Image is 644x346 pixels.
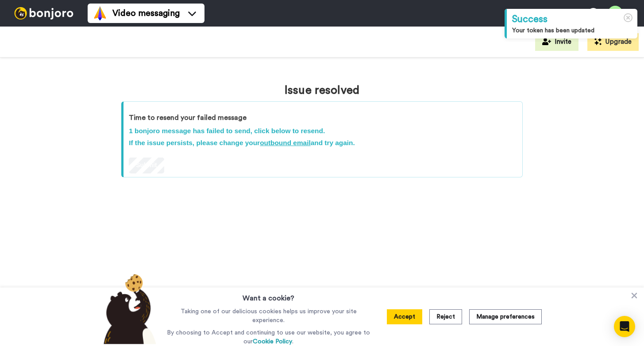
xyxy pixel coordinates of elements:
[243,288,294,304] h3: Want a cookie?
[129,158,164,173] input: Submit
[469,309,542,324] button: Manage preferences
[96,273,161,344] img: bear-with-cookie.png
[121,84,523,97] h1: Issue resolved
[129,114,517,122] h3: Time to resend your failed message
[614,316,635,337] div: Open Intercom Messenger
[512,12,632,26] div: Success
[260,139,311,146] u: outbound email
[112,7,180,19] span: Video messaging
[165,328,372,346] p: By choosing to Accept and continuing to use our website, you agree to our .
[165,307,372,325] p: Taking one of our delicious cookies helps us improve your site experience.
[129,126,517,136] p: 1 bonjoro message has failed to send, click below to resend.
[11,7,77,19] img: bj-logo-header-white.svg
[512,26,632,35] div: Your token has been updated
[93,6,107,20] img: vm-color.svg
[587,33,639,51] button: Upgrade
[429,309,462,324] button: Reject
[387,309,422,324] button: Accept
[129,138,517,148] p: If the issue persists, please change your and try again.
[535,33,578,51] button: Invite
[253,338,292,345] a: Cookie Policy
